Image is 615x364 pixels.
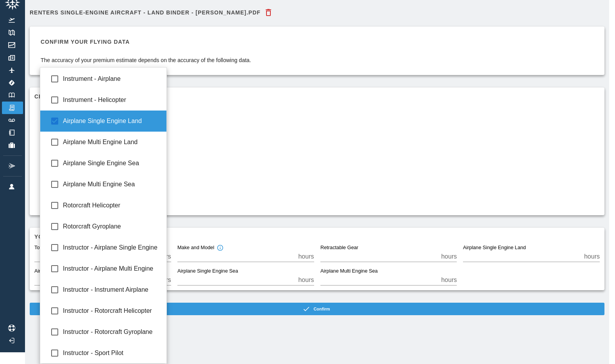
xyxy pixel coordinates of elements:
span: Airplane Multi Engine Sea [63,180,160,189]
span: Instructor - Airplane Multi Engine [63,264,160,273]
span: Instructor - Sport Pilot [63,348,160,358]
span: Instrument - Airplane [63,74,160,84]
span: Rotorcraft Helicopter [63,201,160,210]
span: Airplane Single Engine Land [63,116,160,126]
span: Airplane Multi Engine Land [63,137,160,147]
span: Instructor - Airplane Single Engine [63,243,160,252]
span: Instructor - Instrument Airplane [63,285,160,294]
span: Instrument - Helicopter [63,95,160,105]
span: Airplane Single Engine Sea [63,159,160,168]
span: Instructor - Rotorcraft Helicopter [63,306,160,316]
span: Instructor - Rotorcraft Gyroplane [63,327,160,337]
span: Rotorcraft Gyroplane [63,222,160,231]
